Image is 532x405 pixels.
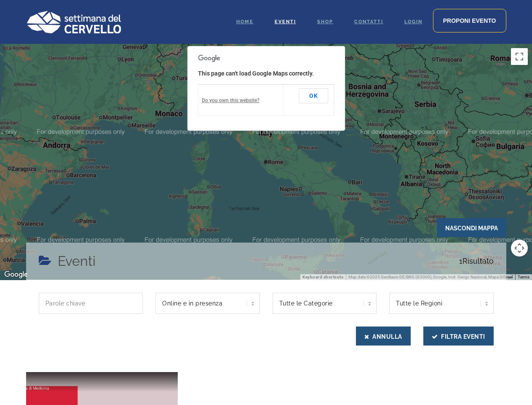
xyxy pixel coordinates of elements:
[2,269,30,280] img: Google
[459,256,462,265] span: 1
[423,327,494,346] button: Filtra Eventi
[459,251,494,271] span: Risultato
[511,48,528,65] button: Toggle fullscreen view
[443,17,496,24] span: Proponi evento
[433,9,506,32] a: Proponi evento
[58,251,96,271] h4: Eventi
[39,293,143,314] input: Parole chiave
[2,269,30,280] a: Open this area in Google Maps (opens a new window)
[275,19,296,24] span: Eventi
[437,218,506,237] span: Nascondi Mappa
[518,275,529,279] a: Terms (opens in new tab)
[26,11,121,33] img: Logo
[356,327,411,346] button: Annulla
[299,88,328,103] button: OK
[198,70,314,77] span: This page can't load Google Maps correctly.
[236,19,254,24] span: Home
[317,19,333,24] span: Shop
[511,240,528,256] button: Map camera controls
[404,19,422,24] span: Login
[202,97,259,103] a: Do you own this website?
[354,19,383,24] span: Contatti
